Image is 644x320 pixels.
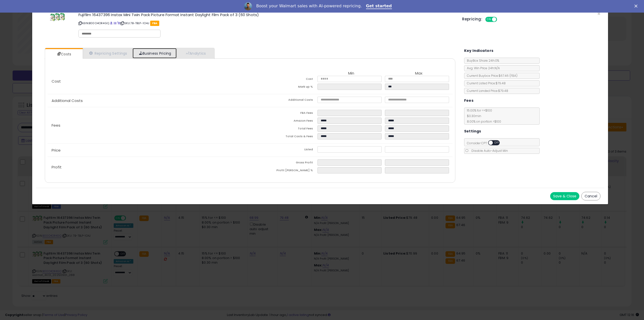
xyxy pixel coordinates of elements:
p: Fees [48,123,250,127]
h5: Fees [464,97,474,104]
span: $0.30 min [464,114,481,118]
span: Current Landed Price: $79.48 [464,89,508,93]
button: Save & Close [550,192,579,200]
p: Cost [48,79,250,83]
span: ( FBA ) [509,74,517,78]
span: × [597,10,600,17]
a: Repricing Settings [83,48,133,58]
td: Profit [PERSON_NAME] % [250,167,317,175]
td: Cost [250,76,317,84]
th: Min [317,71,385,76]
td: Total Costs & Fees [250,133,317,141]
a: Your listing only [117,21,120,25]
span: 8.00 % on portion > $100 [464,119,501,124]
td: Listed [250,146,317,154]
p: Price [48,148,250,152]
h3: Fujifilm 16437396 Instax Mini Twin Pack Picture Format Instant Daylight Film Pack of 3 (60 Shots) [78,13,455,17]
td: Amazon Fees [250,118,317,125]
td: Gross Profit [250,159,317,167]
span: ON [486,17,492,22]
button: Cancel [581,192,600,200]
p: Additional Costs [48,99,250,103]
span: BuyBox Share 24h: 0% [464,58,499,63]
span: FBA [150,21,159,26]
td: Additional Costs [250,97,317,104]
h5: Repricing: [462,17,482,21]
span: OFF [493,141,501,145]
span: $67.46 [499,74,517,78]
a: Analytics [177,48,214,58]
span: Current Listed Price: $79.48 [464,81,506,85]
span: 15.00 % for <= $100 [464,108,501,124]
span: Disable Auto-Adjust Min [469,149,508,153]
img: 41bGsabdrCL._SL60_.jpg [50,13,65,21]
img: Profile image for Adrian [244,2,252,10]
td: Total Fees [250,125,317,133]
a: Business Pricing [133,48,177,58]
a: BuyBox page [110,21,113,25]
div: Close [634,5,639,8]
h5: Key Indicators [464,48,494,54]
td: Mark up % [250,84,317,91]
span: Consider CPT: [464,141,506,145]
a: Get started [366,4,392,9]
th: Max [385,71,452,76]
a: Costs [45,49,82,59]
a: All offer listings [114,21,116,25]
p: ASIN: B00O4OR4GQ | SKU: 7B-TBLP-1O4J [78,19,455,27]
div: Boost your Walmart sales with AI-powered repricing. [256,4,362,9]
td: FBA Fees [250,110,317,118]
span: OFF [496,17,504,22]
span: Current Buybox Price: [464,74,517,78]
h5: Settings [464,128,481,134]
p: Profit [48,165,250,169]
span: Avg. Win Price 24h: N/A [464,66,500,70]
